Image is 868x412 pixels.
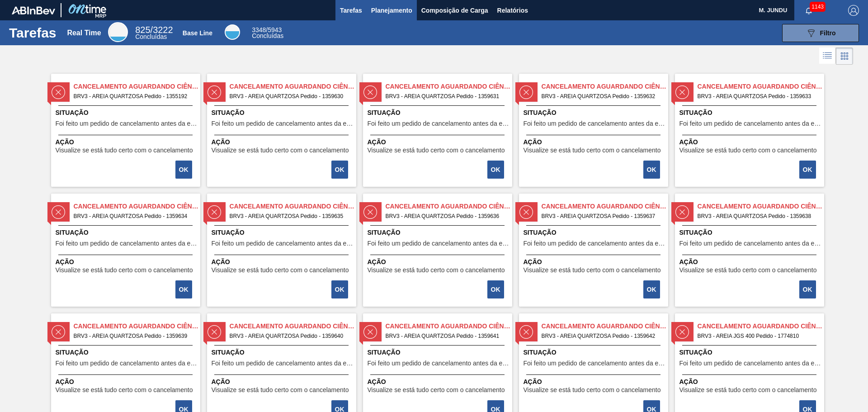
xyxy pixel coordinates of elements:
img: status [208,205,221,219]
span: Situação [524,348,666,357]
span: Ação [679,257,822,267]
img: status [519,85,533,99]
span: Cancelamento aguardando ciência [542,82,668,91]
span: Ação [56,377,198,387]
div: Visão em Cards [836,47,853,65]
span: Cancelamento aguardando ciência [74,82,200,91]
span: Visualize se está tudo certo com o cancelamento [524,267,661,274]
button: OK [175,161,192,179]
div: Completar tarefa: 29854158 [488,160,505,180]
img: status [675,85,689,99]
div: Real Time [135,26,173,40]
img: status [519,325,533,339]
span: Cancelamento aguardando ciência [386,202,512,211]
button: OK [331,280,348,298]
span: Foi feito um pedido de cancelamento antes da etapa de aguardando faturamento [524,120,666,127]
button: OK [799,280,816,298]
span: Foi feito um pedido de cancelamento antes da etapa de aguardando faturamento [679,120,822,127]
span: BRV3 - AREIA JGS 400 Pedido - 1774810 [698,331,817,341]
span: Cancelamento aguardando ciência [386,82,512,91]
span: Visualize se está tudo certo com o cancelamento [212,387,349,393]
h1: Tarefas [9,28,57,38]
span: Ação [368,137,510,147]
span: Foi feito um pedido de cancelamento antes da etapa de aguardando faturamento [679,240,822,247]
span: Situação [368,108,510,118]
button: OK [487,280,504,298]
span: BRV3 - AREIA QUARTZOSA Pedido - 1359637 [542,211,661,221]
span: Situação [56,108,198,118]
button: Notificações [794,4,823,17]
span: Visualize se está tudo certo com o cancelamento [524,387,661,393]
span: BRV3 - AREIA QUARTZOSA Pedido - 1359630 [230,91,349,101]
span: Visualize se está tudo certo com o cancelamento [56,267,193,274]
span: Ação [212,137,354,147]
span: BRV3 - AREIA QUARTZOSA Pedido - 1359636 [386,211,505,221]
img: status [52,85,65,99]
button: OK [175,280,192,298]
span: Ação [368,377,510,387]
span: Cancelamento aguardando ciência [698,82,824,91]
span: Foi feito um pedido de cancelamento antes da etapa de aguardando faturamento [56,120,198,127]
span: Cancelamento aguardando ciência [74,322,200,331]
span: Ação [524,377,666,387]
span: Situação [212,228,354,237]
span: BRV3 - AREIA QUARTZOSA Pedido - 1359635 [230,211,349,221]
span: Foi feito um pedido de cancelamento antes da etapa de aguardando faturamento [212,360,354,367]
span: Foi feito um pedido de cancelamento antes da etapa de aguardando faturamento [212,240,354,247]
img: status [519,205,533,219]
span: Ação [679,377,822,387]
span: Foi feito um pedido de cancelamento antes da etapa de aguardando faturamento [524,240,666,247]
div: Base Line [225,24,240,40]
div: Real Time [108,22,128,42]
div: Base Line [252,27,283,39]
span: Situação [56,348,198,357]
img: TNhmsLtSVTkK8tSr43FrP2fwEKptu5GPRR3wAAAABJRU5ErkJggg== [12,6,55,14]
button: Filtro [782,24,859,42]
span: Ação [212,257,354,267]
button: OK [643,161,660,179]
span: BRV3 - AREIA QUARTZOSA Pedido - 1359633 [698,91,817,101]
span: Ação [56,257,198,267]
div: Completar tarefa: 29854160 [800,160,817,180]
span: Composição de Carga [421,5,488,16]
span: BRV3 - AREIA QUARTZOSA Pedido - 1359631 [386,91,505,101]
span: Foi feito um pedido de cancelamento antes da etapa de aguardando faturamento [368,120,510,127]
span: Concluídas [135,33,167,40]
span: Foi feito um pedido de cancelamento antes da etapa de aguardando faturamento [524,360,666,367]
span: Ação [524,137,666,147]
span: Foi feito um pedido de cancelamento antes da etapa de aguardando faturamento [56,240,198,247]
div: Completar tarefa: 29854165 [800,279,817,299]
div: Base Line [183,29,212,37]
span: 1143 [810,2,826,12]
span: Foi feito um pedido de cancelamento antes da etapa de aguardando faturamento [679,360,822,367]
img: status [208,85,221,99]
span: Visualize se está tudo certo com o cancelamento [212,267,349,274]
span: Ação [56,137,198,147]
span: Cancelamento aguardando ciência [542,322,668,331]
span: Situação [368,228,510,237]
div: Completar tarefa: 29854157 [332,160,349,180]
span: Cancelamento aguardando ciência [230,322,356,331]
button: OK [799,161,816,179]
img: status [363,205,377,219]
span: Cancelamento aguardando ciência [698,322,824,331]
div: Visão em Lista [819,47,836,65]
img: status [208,325,221,339]
img: status [52,325,65,339]
span: Visualize se está tudo certo com o cancelamento [368,267,505,274]
div: Completar tarefa: 29854154 [176,160,193,180]
div: Completar tarefa: 29854164 [644,279,661,299]
span: Filtro [820,29,836,37]
span: / 3222 [135,25,173,35]
span: BRV3 - AREIA QUARTZOSA Pedido - 1359640 [230,331,349,341]
div: Real Time [67,29,101,37]
span: Ação [524,257,666,267]
img: status [52,205,65,219]
div: Completar tarefa: 29854161 [176,279,193,299]
span: Situação [368,348,510,357]
img: Logout [848,5,859,16]
span: Visualize se está tudo certo com o cancelamento [679,147,817,154]
button: OK [643,280,660,298]
span: BRV3 - AREIA QUARTZOSA Pedido - 1359638 [698,211,817,221]
span: Visualize se está tudo certo com o cancelamento [524,147,661,154]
